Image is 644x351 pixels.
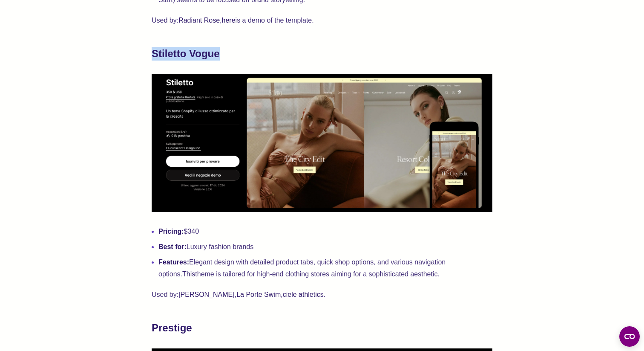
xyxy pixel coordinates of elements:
[182,270,195,278] a: This
[158,228,184,235] strong: Pricing:
[619,326,640,347] button: Open CMP widget
[222,17,236,24] a: here
[158,241,492,253] li: Luxury fashion brands
[158,256,492,280] li: Elegant design with detailed product tabs, quick shop options, and various navigation options. th...
[158,226,492,238] li: $340
[152,322,192,334] strong: Prestige
[152,289,492,301] p: Used by: , , .
[158,243,187,250] strong: Best for:
[178,291,235,298] a: [PERSON_NAME]
[158,258,189,266] strong: Features:
[178,17,220,24] a: Radiant Rose
[152,48,220,59] strong: Stiletto Vogue
[283,291,324,298] a: ciele athletics
[152,74,492,212] img: Stiletto Vogue
[236,291,281,298] a: La Porte Swim
[152,15,492,26] p: Used by: , is a demo of the template.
